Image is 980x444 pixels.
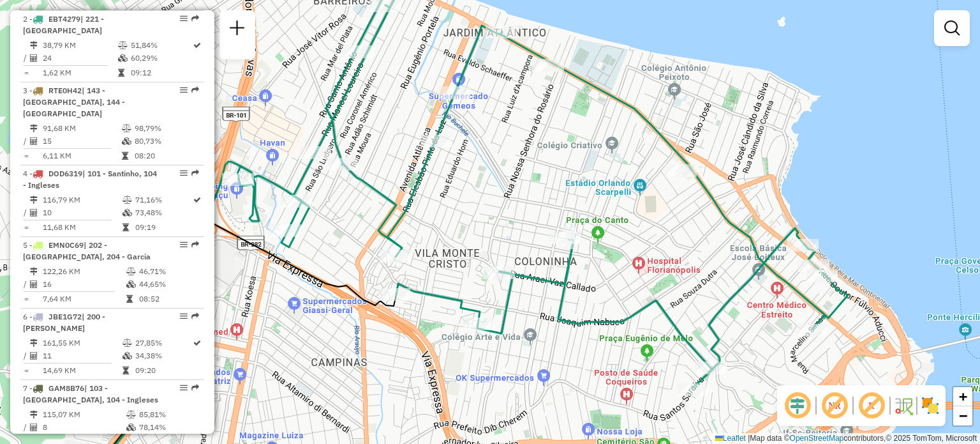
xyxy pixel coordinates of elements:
[30,54,38,62] i: Total de Atividades
[23,86,125,118] span: 3 -
[122,339,132,347] i: % de utilização do peso
[23,349,29,362] td: /
[30,411,38,418] i: Distância Total
[180,312,188,320] em: Opções
[48,240,84,250] span: EMN0C69
[23,312,105,333] span: | 200 - [PERSON_NAME]
[122,224,129,231] i: Tempo total em rota
[23,240,151,261] span: | 202 - [GEOGRAPHIC_DATA], 204 - Garcia
[118,42,128,49] i: % de utilização do peso
[118,54,128,62] i: % de utilização da cubagem
[23,52,29,65] td: /
[42,337,122,349] td: 161,55 KM
[30,352,38,360] i: Total de Atividades
[122,152,128,160] i: Tempo total em rota
[135,221,192,234] td: 09:19
[23,278,29,291] td: /
[42,194,122,206] td: 116,79 KM
[939,15,965,41] a: Exibir filtros
[790,434,844,443] a: OpenStreetMap
[30,339,38,347] i: Distância Total
[23,293,29,305] td: =
[959,388,967,404] span: +
[712,433,980,444] div: Map data © contributors,© 2025 TomTom, Microsoft
[193,196,201,204] i: Rota otimizada
[191,312,199,320] em: Rota exportada
[138,408,199,421] td: 85,81%
[23,206,29,219] td: /
[819,390,850,421] span: Exibir NR
[42,221,122,234] td: 11,68 KM
[42,293,126,305] td: 7,64 KM
[122,367,129,374] i: Tempo total em rota
[23,14,104,35] span: 2 -
[191,86,199,94] em: Rota exportada
[126,268,136,275] i: % de utilização do peso
[42,278,126,291] td: 16
[193,42,201,49] i: Rota otimizada
[715,434,746,443] a: Leaflet
[23,312,105,333] span: 6 -
[42,66,117,79] td: 1,62 KM
[30,280,38,288] i: Total de Atividades
[122,125,131,132] i: % de utilização do peso
[126,280,136,288] i: % de utilização da cubagem
[23,149,29,162] td: =
[122,196,132,204] i: % de utilização do peso
[23,86,125,118] span: | 143 - [GEOGRAPHIC_DATA], 144 - [GEOGRAPHIC_DATA]
[953,387,972,406] a: Zoom in
[23,383,158,404] span: | 103 - [GEOGRAPHIC_DATA], 104 - Ingleses
[42,122,121,135] td: 91,68 KM
[48,312,82,321] span: JBE1G72
[23,66,29,79] td: =
[30,125,38,132] i: Distância Total
[191,15,199,22] em: Rota exportada
[122,352,132,360] i: % de utilização da cubagem
[135,364,192,377] td: 09:20
[180,86,188,94] em: Opções
[122,137,131,145] i: % de utilização da cubagem
[23,135,29,148] td: /
[48,86,82,95] span: RTE0H42
[138,293,199,305] td: 08:52
[118,69,124,77] i: Tempo total em rota
[180,15,188,22] em: Opções
[30,137,38,145] i: Total de Atividades
[23,364,29,377] td: =
[42,52,117,65] td: 24
[30,196,38,204] i: Distância Total
[30,209,38,217] i: Total de Atividades
[138,278,199,291] td: 44,65%
[23,14,104,35] span: | 221 - [GEOGRAPHIC_DATA]
[959,408,967,424] span: −
[893,395,914,416] img: Fluxo de ruas
[191,169,199,177] em: Rota exportada
[180,169,188,177] em: Opções
[138,265,199,278] td: 46,71%
[135,349,192,362] td: 34,38%
[42,421,126,434] td: 8
[23,240,151,261] span: 5 -
[42,364,122,377] td: 14,69 KM
[126,295,133,303] i: Tempo total em rota
[122,209,132,217] i: % de utilização da cubagem
[193,339,201,347] i: Rota otimizada
[180,384,188,392] em: Opções
[30,268,38,275] i: Distância Total
[225,15,250,44] a: Nova sessão e pesquisa
[42,39,117,52] td: 38,79 KM
[138,421,199,434] td: 78,14%
[135,206,192,219] td: 73,48%
[134,149,198,162] td: 08:20
[48,169,82,178] span: DOD6319
[48,14,80,24] span: EBT4279
[748,434,750,443] span: |
[135,194,192,206] td: 71,16%
[42,135,121,148] td: 15
[856,390,887,421] span: Exibir rótulo
[23,383,158,404] span: 7 -
[42,206,122,219] td: 10
[42,349,122,362] td: 11
[126,424,136,431] i: % de utilização da cubagem
[30,424,38,431] i: Total de Atividades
